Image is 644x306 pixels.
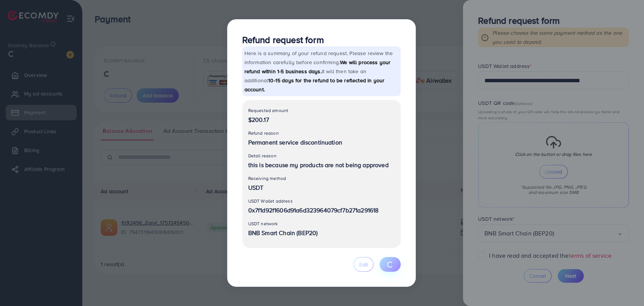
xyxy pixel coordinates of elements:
[248,129,395,138] p: Refund reason
[359,261,368,268] span: Edit
[242,34,401,45] h3: Refund request form
[244,77,384,93] span: 10-15 days for the refund to be reflected in your account.
[248,174,395,183] p: Receiving method
[354,257,373,272] button: Edit
[248,197,395,206] p: USDT Wallet address
[248,183,395,192] p: USDT
[248,206,395,215] p: 0x7f1d92f1606d91a6d323964079cf7b271a291618
[242,46,401,96] p: Here is a summary of your refund request. Please review the information carefully before confirmi...
[248,219,395,228] p: USDT network
[248,115,395,124] p: $200.17
[248,106,395,115] p: Requested amount
[248,228,395,237] p: BNB Smart Chain (BEP20)
[248,151,395,160] p: Detail reason
[248,160,395,169] p: this is because my products are not being approved
[248,138,395,147] p: Permanent service discontinuation
[612,272,638,300] iframe: Chat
